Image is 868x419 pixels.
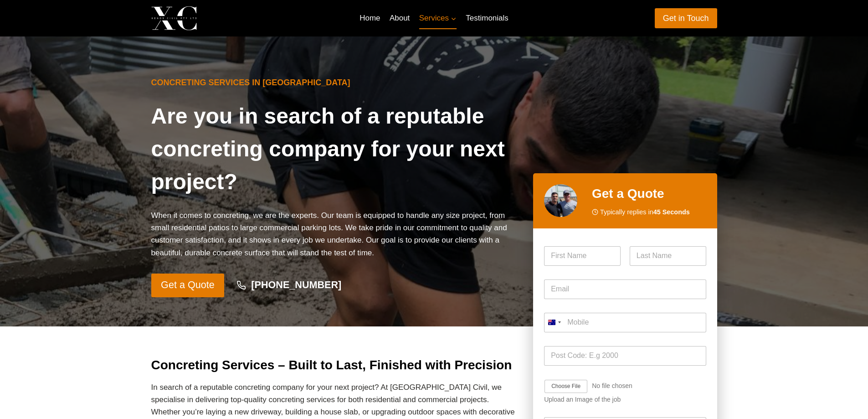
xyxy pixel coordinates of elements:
[355,7,385,29] a: Home
[151,209,519,259] p: When it comes to concreting, we are the experts. Our team is equipped to handle any size project,...
[415,7,462,29] a: Services
[151,77,519,89] h6: Concreting Services in [GEOGRAPHIC_DATA]
[600,207,690,217] span: Typically replies in
[419,12,457,24] span: Services
[151,6,197,30] img: Xenos Civil
[161,277,215,293] span: Get a Quote
[544,313,706,332] input: Mobile
[228,275,350,296] a: [PHONE_NUMBER]
[653,208,690,216] strong: 45 Seconds
[544,346,706,366] input: Post Code: E.g 2000
[151,356,519,375] h2: Concreting Services – Built to Last, Finished with Precision
[151,6,268,30] a: Xenos Civil
[151,274,225,297] a: Get a Quote
[544,313,564,332] button: Selected country
[544,279,706,299] input: Email
[151,100,519,198] h1: Are you in search of a reputable concreting company for your next project?
[544,396,706,403] div: Upload an Image of the job
[655,8,717,28] a: Get in Touch
[461,7,513,29] a: Testimonials
[251,279,341,290] strong: [PHONE_NUMBER]
[544,246,621,266] input: First Name
[592,184,706,203] h2: Get a Quote
[355,7,513,29] nav: Primary Navigation
[630,246,706,266] input: Last Name
[385,7,415,29] a: About
[205,11,268,25] p: Xenos Civil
